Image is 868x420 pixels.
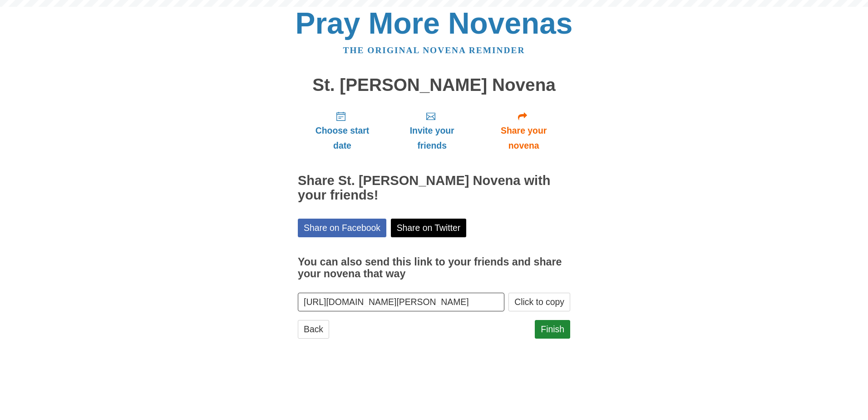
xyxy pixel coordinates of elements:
[296,6,573,40] a: Pray More Novenas
[396,123,468,153] span: Invite your friends
[298,104,387,158] a: Choose start date
[298,219,386,237] a: Share on Facebook
[508,293,570,311] button: Click to copy
[298,174,570,203] h2: Share St. [PERSON_NAME] Novena with your friends!
[298,75,570,95] h1: St. [PERSON_NAME] Novena
[307,123,378,153] span: Choose start date
[298,256,570,280] h3: You can also send this link to your friends and share your novena that way
[535,320,570,339] a: Finish
[486,123,561,153] span: Share your novena
[298,320,329,339] a: Back
[387,104,477,158] a: Invite your friends
[477,104,570,158] a: Share your novena
[391,219,467,237] a: Share on Twitter
[343,45,525,55] a: The original novena reminder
